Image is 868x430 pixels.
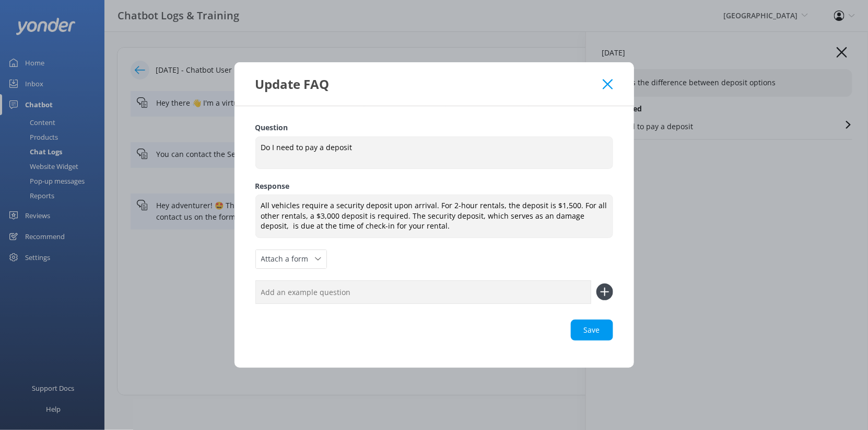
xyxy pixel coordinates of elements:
[571,320,613,341] button: Save
[255,280,591,304] input: Add an example question
[603,79,613,89] button: Close
[255,137,613,169] textarea: Do I need to pay a deposit
[255,75,603,93] div: Update FAQ
[261,253,315,265] span: Attach a form
[255,122,613,133] label: Question
[255,195,613,238] textarea: All vehicles require a security deposit upon arrival. For 2-hour rentals, the deposit is $1,500. ...
[255,180,613,192] label: Response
